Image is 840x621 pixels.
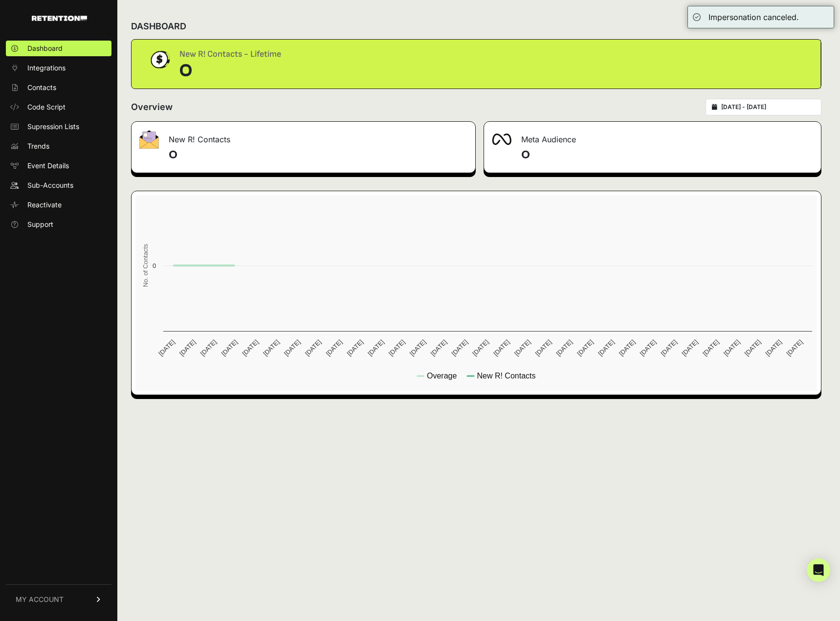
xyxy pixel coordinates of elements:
h2: Overview [131,100,173,114]
span: Trends [27,141,49,151]
span: MY ACCOUNT [16,595,64,604]
text: [DATE] [366,338,385,357]
text: [DATE] [597,338,616,357]
a: Reactivate [6,197,111,213]
a: Support [6,217,111,232]
text: [DATE] [408,338,427,357]
text: [DATE] [262,338,281,357]
div: Meta Audience [484,122,821,151]
text: [DATE] [199,338,218,357]
span: Code Script [27,102,66,112]
text: [DATE] [387,338,406,357]
span: Integrations [27,63,66,73]
img: fa-meta-2f981b61bb99beabf952f7030308934f19ce035c18b003e963880cc3fabeebb7.png [492,133,511,145]
text: [DATE] [618,338,637,357]
text: [DATE] [743,338,762,357]
text: [DATE] [492,338,511,357]
text: [DATE] [471,338,490,357]
a: Contacts [6,80,111,95]
div: New R! Contacts [132,122,475,151]
a: Trends [6,138,111,154]
span: Dashboard [27,44,63,53]
img: Retention.com [32,16,87,21]
text: [DATE] [283,338,302,357]
text: [DATE] [575,338,595,357]
text: [DATE] [220,338,239,357]
text: [DATE] [429,338,448,357]
text: Overage [427,372,457,380]
text: [DATE] [178,338,197,357]
text: No. of Contacts [142,244,149,287]
h4: 0 [169,147,467,163]
text: [DATE] [241,338,260,357]
a: Event Details [6,158,111,174]
h2: DASHBOARD [131,20,186,33]
text: [DATE] [680,338,699,357]
text: [DATE] [513,338,532,357]
text: [DATE] [450,338,469,357]
text: [DATE] [722,338,741,357]
div: Impersonation canceled. [708,11,799,23]
span: Sub-Accounts [27,180,73,190]
span: Contacts [27,83,56,92]
a: Sub-Accounts [6,177,111,193]
img: dollar-coin-05c43ed7efb7bc0c12610022525b4bbbb207c7efeef5aecc26f025e68dcafac9.png [147,47,172,72]
h4: 0 [521,147,813,163]
text: New R! Contacts [477,372,535,380]
text: [DATE] [785,338,804,357]
text: [DATE] [534,338,553,357]
div: 0 [179,61,281,81]
a: Integrations [6,60,111,76]
text: [DATE] [555,338,574,357]
text: [DATE] [346,338,365,357]
span: Support [27,220,53,229]
text: [DATE] [701,338,720,357]
span: Event Details [27,161,69,171]
span: Reactivate [27,200,62,210]
text: [DATE] [304,338,323,357]
div: New R! Contacts - Lifetime [179,47,281,61]
a: Code Script [6,99,111,115]
text: [DATE] [660,338,679,357]
text: [DATE] [639,338,658,357]
a: MY ACCOUNT [6,584,111,614]
text: [DATE] [325,338,344,357]
text: 0 [153,262,156,269]
span: Supression Lists [27,122,79,132]
text: [DATE] [157,338,176,357]
a: Dashboard [6,41,111,56]
img: fa-envelope-19ae18322b30453b285274b1b8af3d052b27d846a4fbe8435d1a52b978f639a2.png [139,130,159,149]
text: [DATE] [764,338,783,357]
div: Open Intercom Messenger [807,558,830,582]
a: Supression Lists [6,119,111,134]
